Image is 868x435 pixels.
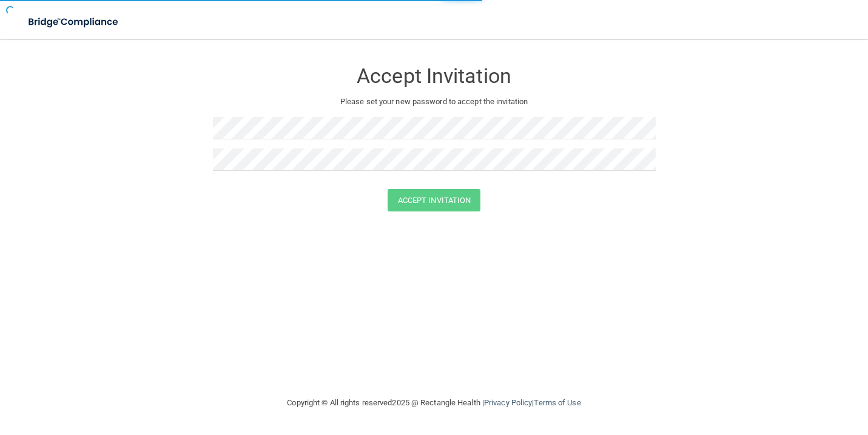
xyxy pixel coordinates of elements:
button: Accept Invitation [388,189,481,211]
div: Copyright © All rights reserved 2025 @ Rectangle Health | | [213,384,656,422]
a: Terms of Use [534,398,580,407]
img: bridge_compliance_login_screen.278c3ca4.svg [18,10,130,35]
h3: Accept Invitation [213,65,656,87]
p: Please set your new password to accept the invitation [222,95,647,109]
a: Privacy Policy [484,398,532,407]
